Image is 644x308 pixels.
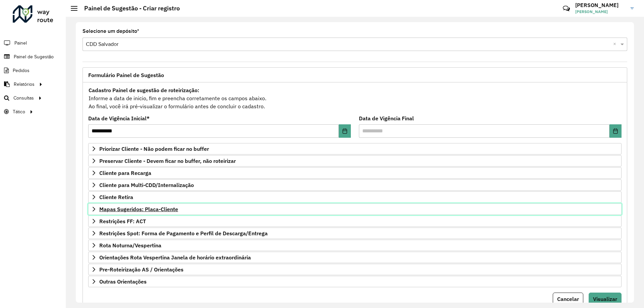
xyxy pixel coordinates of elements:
span: Mapas Sugeridos: Placa-Cliente [99,206,178,212]
div: Informe a data de inicio, fim e preencha corretamente os campos abaixo. Ao final, você irá pré-vi... [88,86,622,111]
label: Data de Vigência Final [359,114,414,122]
span: Cliente Retira [99,194,133,200]
label: Selecione um depósito [83,27,139,35]
span: Cliente para Multi-CDD/Internalização [99,182,194,188]
a: Rota Noturna/Vespertina [88,240,622,251]
span: Visualizar [593,296,617,302]
span: Orientações Rota Vespertina Janela de horário extraordinária [99,255,251,260]
span: Clear all [613,40,619,48]
a: Contato Rápido [559,1,574,16]
a: Preservar Cliente - Devem ficar no buffer, não roteirizar [88,155,622,167]
a: Restrições Spot: Forma de Pagamento e Perfil de Descarga/Entrega [88,228,622,239]
span: Restrições Spot: Forma de Pagamento e Perfil de Descarga/Entrega [99,231,268,236]
span: Formulário Painel de Sugestão [88,72,164,78]
a: Pre-Roteirização AS / Orientações [88,264,622,275]
span: Rota Noturna/Vespertina [99,243,161,248]
span: Relatórios [14,81,35,88]
a: Mapas Sugeridos: Placa-Cliente [88,203,622,215]
span: [PERSON_NAME] [575,9,626,15]
span: Tático [13,108,25,115]
h2: Painel de Sugestão - Criar registro [77,5,180,12]
span: Painel de Sugestão [14,53,54,60]
a: Cliente Retira [88,191,622,203]
label: Data de Vigência Inicial [88,114,150,122]
a: Outras Orientações [88,276,622,287]
button: Cancelar [553,293,583,305]
button: Visualizar [589,293,622,305]
a: Orientações Rota Vespertina Janela de horário extraordinária [88,252,622,263]
a: Priorizar Cliente - Não podem ficar no buffer [88,143,622,155]
span: Pre-Roteirização AS / Orientações [99,267,183,272]
button: Choose Date [609,124,622,138]
a: Restrições FF: ACT [88,215,622,227]
span: Pedidos [13,67,30,74]
span: Outras Orientações [99,279,147,284]
span: Consultas [13,95,34,102]
button: Choose Date [339,124,351,138]
span: Restrições FF: ACT [99,219,146,224]
a: Cliente para Multi-CDD/Internalização [88,179,622,191]
span: Cancelar [557,296,579,302]
a: Cliente para Recarga [88,167,622,179]
span: Cliente para Recarga [99,170,151,176]
strong: Cadastro Painel de sugestão de roteirização: [89,87,199,94]
span: Preservar Cliente - Devem ficar no buffer, não roteirizar [99,158,236,164]
span: Priorizar Cliente - Não podem ficar no buffer [99,146,209,151]
span: Painel [14,40,27,47]
h3: [PERSON_NAME] [575,2,626,8]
